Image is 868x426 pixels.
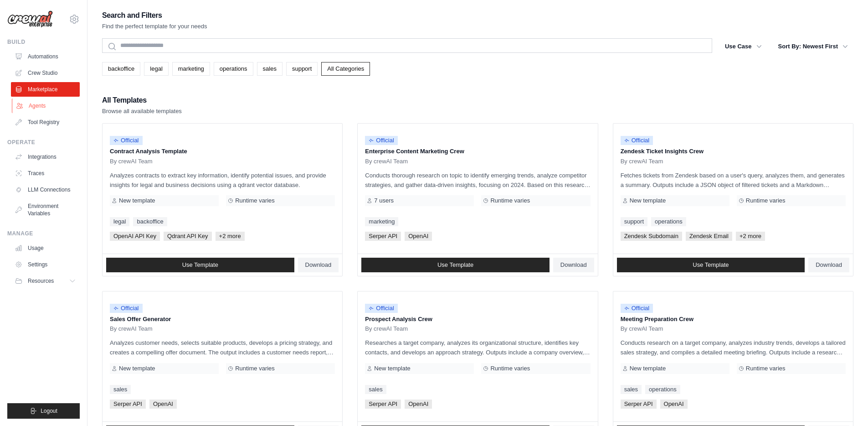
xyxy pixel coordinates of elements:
[11,166,80,181] a: Traces
[365,304,398,313] span: Official
[437,261,473,269] span: Use Template
[405,400,432,409] span: OpenAI
[182,261,218,269] span: Use Template
[110,385,131,394] a: sales
[405,232,432,241] span: OpenAI
[41,407,57,415] span: Logout
[365,400,401,409] span: Serper API
[102,9,207,22] h2: Search and Filters
[214,62,253,76] a: operations
[621,304,653,313] span: Official
[365,147,590,156] p: Enterprise Content Marketing Crew
[365,315,590,324] p: Prospect Analysis Crew
[102,107,182,116] p: Browse all available templates
[621,147,846,156] p: Zendesk Ticket Insights Crew
[144,62,168,76] a: legal
[235,365,275,372] span: Runtime varies
[110,158,153,165] span: By crewAI Team
[553,258,594,272] a: Download
[365,217,398,226] a: marketing
[110,136,143,145] span: Official
[110,232,160,241] span: OpenAI API Key
[746,197,786,204] span: Runtime varies
[7,230,80,237] div: Manage
[11,274,80,288] button: Resources
[365,232,401,241] span: Serper API
[621,171,846,190] p: Fetches tickets from Zendesk based on a user's query, analyzes them, and generates a summary. Out...
[11,182,80,197] a: LLM Connections
[110,147,335,156] p: Contract Analysis Template
[110,304,143,313] span: Official
[110,217,129,226] a: legal
[621,400,657,409] span: Serper API
[773,38,853,55] button: Sort By: Newest First
[172,62,210,76] a: marketing
[102,62,140,76] a: backoffice
[719,38,767,55] button: Use Case
[621,338,846,357] p: Conducts research on a target company, analyzes industry trends, develops a tailored sales strate...
[11,241,80,255] a: Usage
[235,197,275,204] span: Runtime varies
[365,325,408,332] span: By crewAI Team
[7,139,80,146] div: Operate
[7,403,80,419] button: Logout
[361,258,550,272] a: Use Template
[621,232,682,241] span: Zendesk Subdomain
[365,385,386,394] a: sales
[11,66,80,80] a: Crew Studio
[110,171,335,190] p: Analyzes contracts to extract key information, identify potential issues, and provide insights fo...
[621,315,846,324] p: Meeting Preparation Crew
[149,400,177,409] span: OpenAI
[365,171,590,190] p: Conducts thorough research on topic to identify emerging trends, analyze competitor strategies, a...
[110,325,153,332] span: By crewAI Team
[7,38,80,46] div: Build
[693,261,729,269] span: Use Template
[645,385,680,394] a: operations
[365,338,590,357] p: Researches a target company, analyzes its organizational structure, identifies key contacts, and ...
[630,197,666,204] span: New template
[490,197,530,204] span: Runtime varies
[106,258,294,272] a: Use Template
[746,365,786,372] span: Runtime varies
[110,400,146,409] span: Serper API
[102,94,182,107] h2: All Templates
[11,199,80,221] a: Environment Variables
[736,232,765,241] span: +2 more
[11,257,80,272] a: Settings
[374,365,410,372] span: New template
[7,10,53,28] img: Logo
[490,365,530,372] span: Runtime varies
[298,258,339,272] a: Download
[321,62,370,76] a: All Categories
[11,82,80,97] a: Marketplace
[11,115,80,130] a: Tool Registry
[374,197,394,204] span: 7 users
[621,325,663,332] span: By crewAI Team
[286,62,318,76] a: support
[808,258,849,272] a: Download
[617,258,805,272] a: Use Template
[560,261,587,269] span: Download
[257,62,282,76] a: sales
[11,49,80,64] a: Automations
[365,158,408,165] span: By crewAI Team
[28,277,54,285] span: Resources
[119,197,155,204] span: New template
[133,217,167,226] a: backoffice
[110,315,335,324] p: Sales Offer Generator
[12,99,81,113] a: Agents
[686,232,732,241] span: Zendesk Email
[621,385,642,394] a: sales
[164,232,212,241] span: Qdrant API Key
[102,22,207,31] p: Find the perfect template for your needs
[660,400,688,409] span: OpenAI
[651,217,686,226] a: operations
[216,232,245,241] span: +2 more
[365,136,398,145] span: Official
[110,338,335,357] p: Analyzes customer needs, selects suitable products, develops a pricing strategy, and creates a co...
[305,261,332,269] span: Download
[630,365,666,372] span: New template
[119,365,155,372] span: New template
[621,136,653,145] span: Official
[11,150,80,164] a: Integrations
